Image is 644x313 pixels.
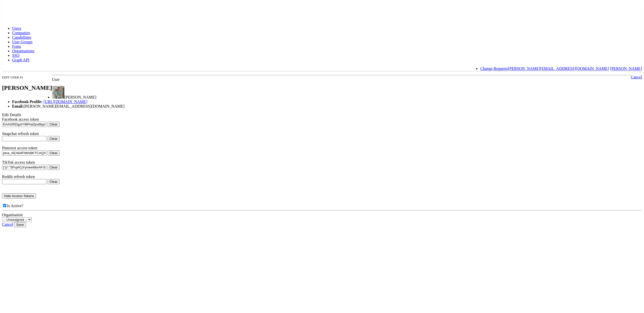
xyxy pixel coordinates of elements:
[2,75,23,79] small: EDIT USER #1
[2,204,23,208] label: Is Active?
[2,117,39,121] label: Facebook access token
[480,66,508,71] a: Change Requests
[44,100,87,104] a: [URL][DOMAIN_NAME]
[48,179,60,184] button: Clear
[14,222,26,227] input: Save
[48,136,60,141] button: Clear
[12,53,19,58] a: SSO
[3,204,6,207] input: Is Active?
[12,86,642,100] li: [PERSON_NAME]
[2,174,35,179] label: Reddit refresh token
[2,213,23,217] label: Organisation
[2,160,35,164] label: TikTok access token
[48,150,60,156] button: Clear
[12,40,32,44] a: User Groups
[508,66,609,71] a: [PERSON_NAME][EMAIL_ADDRESS][DOMAIN_NAME]
[2,84,52,91] h2: [PERSON_NAME]
[12,49,34,53] a: Organisations
[610,66,642,71] a: [PERSON_NAME]
[12,104,24,108] b: Email:
[2,193,36,199] button: Hide Access Tokens
[12,26,21,30] a: Users
[12,35,31,39] a: Capabilities
[12,58,29,62] a: Graph API
[631,75,642,79] a: Cancel
[48,165,60,170] button: Clear
[2,77,642,82] div: User
[2,146,37,150] label: Pinterest access token
[2,113,642,117] div: Edit Details
[12,31,30,35] a: Companies
[12,44,21,49] a: Fonts
[12,100,43,104] b: Facebook Profile:
[2,131,39,136] label: Snapchat refresh token
[12,104,642,109] li: [PERSON_NAME][EMAIL_ADDRESS][DOMAIN_NAME]
[52,86,64,99] img: picture
[2,222,13,227] a: Cancel
[48,122,60,127] button: Clear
